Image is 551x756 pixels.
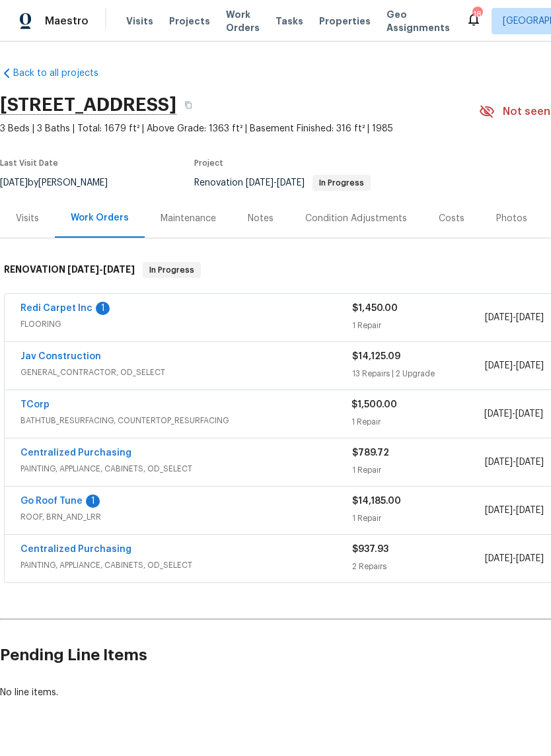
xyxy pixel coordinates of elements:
span: - [485,504,544,517]
div: Photos [496,212,527,225]
span: [DATE] [485,506,513,515]
span: [DATE] [485,361,513,370]
a: Jav Construction [20,352,101,361]
span: BATHTUB_RESURFACING, COUNTERTOP_RESURFACING [20,414,351,427]
span: [DATE] [277,178,305,188]
span: [DATE] [67,265,99,274]
span: PAINTING, APPLIANCE, CABINETS, OD_SELECT [20,559,352,572]
div: 1 Repair [352,319,485,332]
a: Redi Carpet Inc [20,304,92,313]
div: Condition Adjustments [305,212,407,225]
span: PAINTING, APPLIANCE, CABINETS, OD_SELECT [20,462,352,475]
span: - [67,265,135,274]
button: Copy Address [176,93,200,117]
span: FLOORING [20,318,352,331]
span: Geo Assignments [386,8,450,34]
span: [DATE] [485,458,513,467]
a: TCorp [20,400,50,409]
span: [DATE] [515,409,543,419]
span: Renovation [194,178,371,188]
span: Projects [169,15,210,28]
div: Visits [16,212,39,225]
span: [DATE] [516,554,544,563]
span: [DATE] [484,409,512,419]
span: In Progress [314,179,369,187]
div: Work Orders [71,211,129,224]
span: $937.93 [352,545,388,554]
h6: RENOVATION [4,262,135,278]
div: 1 Repair [352,512,485,525]
div: 18 [472,8,482,21]
div: 1 [86,495,100,508]
span: [DATE] [103,265,135,274]
div: Costs [439,212,464,225]
span: - [246,178,305,188]
span: - [485,456,544,469]
span: - [485,311,544,324]
span: In Progress [144,263,200,277]
span: Visits [126,15,153,28]
span: [DATE] [516,506,544,515]
span: $1,500.00 [351,400,397,409]
span: GENERAL_CONTRACTOR, OD_SELECT [20,366,352,379]
span: [DATE] [485,313,513,322]
span: - [484,407,543,421]
span: [DATE] [246,178,274,188]
div: 13 Repairs | 2 Upgrade [352,367,485,380]
div: 1 [96,302,110,315]
span: [DATE] [516,361,544,370]
span: $14,125.09 [352,352,400,361]
span: - [485,359,544,372]
span: Properties [319,15,371,28]
a: Go Roof Tune [20,497,83,506]
span: [DATE] [516,313,544,322]
div: Notes [248,212,274,225]
span: ROOF, BRN_AND_LRR [20,510,352,524]
span: [DATE] [485,554,513,563]
a: Centralized Purchasing [20,448,131,458]
span: [DATE] [516,458,544,467]
span: Work Orders [226,8,260,34]
span: $789.72 [352,448,389,458]
span: $1,450.00 [352,304,398,313]
a: Centralized Purchasing [20,545,131,554]
div: Maintenance [161,212,216,225]
div: 1 Repair [352,464,485,477]
span: $14,185.00 [352,497,401,506]
span: Tasks [275,17,303,26]
span: Project [194,159,223,167]
div: 2 Repairs [352,560,485,573]
span: Maestro [45,15,89,28]
div: 1 Repair [351,415,484,429]
span: - [485,552,544,565]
